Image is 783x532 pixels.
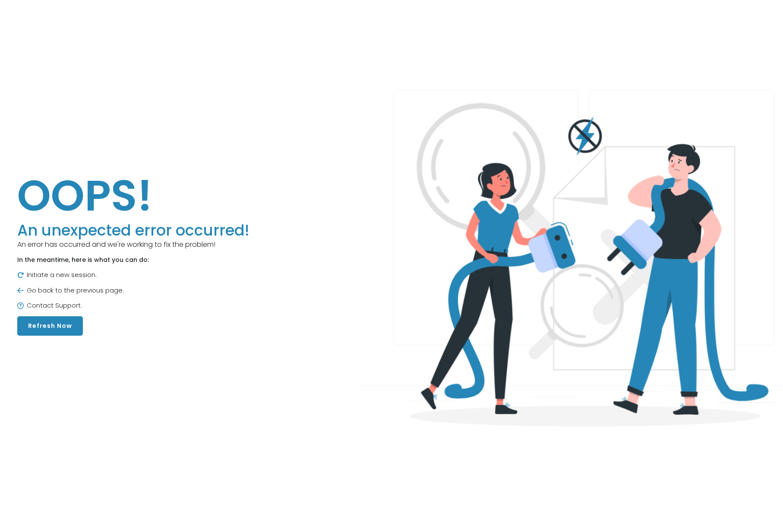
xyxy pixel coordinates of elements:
p: Contact Support. [17,301,249,311]
p: Initiate a new session. [17,270,249,280]
h1: OOPS! [17,170,249,221]
p: Go back to the previous page. [17,286,249,296]
button: Refresh Now [17,316,83,336]
h3: An unexpected error occurred! [17,221,249,239]
p: An error has occurred and we're working to fix the problem! [17,239,249,250]
p: In the meantime, here is what you can do: [17,255,249,264]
